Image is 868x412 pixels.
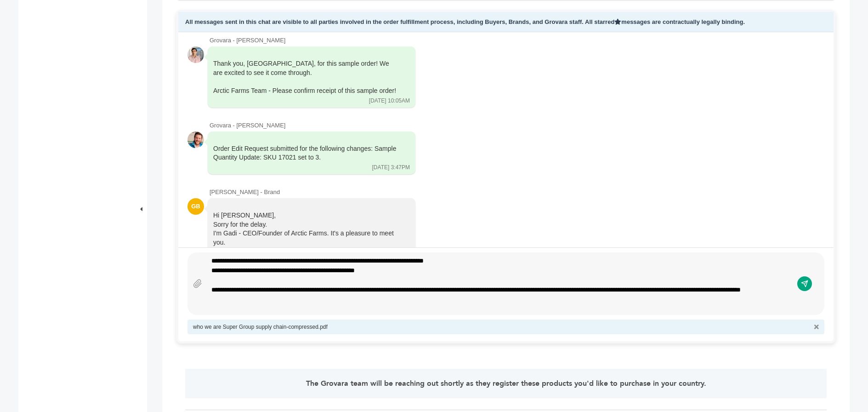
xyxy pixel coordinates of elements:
div: GB [187,198,204,215]
div: I'm Gadi - CEO/Founder of Arctic Farms. It's a pleasure to meet you. [213,229,397,247]
div: All messages sent in this chat are visible to all parties involved in the order fulfillment proce... [178,12,834,33]
p: The Grovara team will be reaching out shortly as they register these products you'd like to purch... [211,378,801,389]
div: Grovara - [PERSON_NAME] [210,121,824,130]
div: Arctic Farms Team - Please confirm receipt of this sample order! [213,86,397,96]
div: Hi [PERSON_NAME], Sorry for the delay. [213,211,397,292]
div: [DATE] 10:05AM [369,97,410,105]
div: [DATE] 3:47PM [372,164,410,172]
div: Order Edit Request submitted for the following changes: Sample Quantity Update: SKU 17021 set to 3. [213,144,397,162]
div: [PERSON_NAME] - Brand [210,188,824,196]
span: who we are Super Group supply chain-compressed.pdf [193,323,810,331]
div: Grovara - [PERSON_NAME] [210,36,824,45]
div: Thank you, [GEOGRAPHIC_DATA], for this sample order! We are excited to see it come through. [213,59,397,95]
